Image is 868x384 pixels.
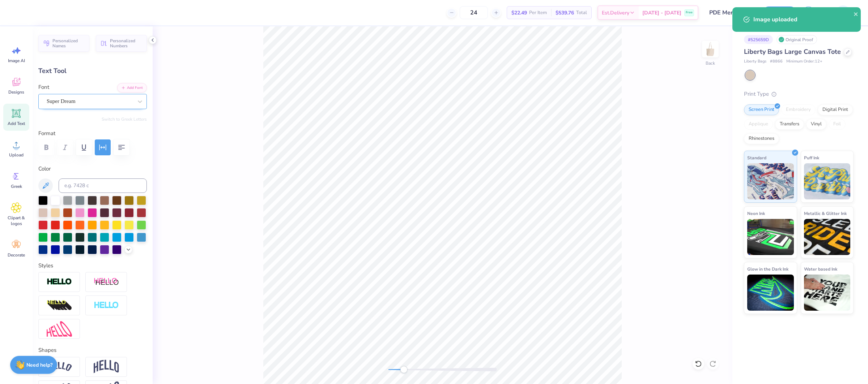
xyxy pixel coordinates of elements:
span: Upload [9,152,24,158]
img: Back [703,42,718,56]
div: Applique [744,119,773,130]
button: close [854,9,859,18]
span: Puff Ink [804,154,819,161]
div: Vinyl [806,119,826,130]
span: Add Text [8,121,25,126]
span: Est. Delivery [602,9,629,17]
div: Transfers [775,119,804,130]
strong: Need help? [26,362,52,368]
button: Add Font [117,83,147,92]
span: Metallic & Glitter Ink [804,210,847,217]
img: Puff Ink [804,163,851,199]
label: Font [38,83,49,91]
img: Neon Ink [747,219,794,255]
div: Digital Print [818,104,853,115]
div: Original Proof [776,35,817,44]
img: Stroke [47,278,72,286]
input: Untitled Design [704,5,757,20]
label: Styles [38,262,53,270]
span: Liberty Bags [744,59,766,65]
span: Free [686,10,693,15]
a: AL [824,5,854,20]
span: Water based Ink [804,265,837,273]
img: Negative Space [94,301,119,310]
img: Arc [47,362,72,372]
div: Print Type [744,90,854,98]
img: Standard [747,163,794,199]
span: [DATE] - [DATE] [642,9,681,17]
img: Free Distort [47,321,72,337]
span: $22.49 [511,9,527,17]
span: Glow in the Dark Ink [747,265,788,273]
label: Color [38,165,147,173]
div: Screen Print [744,104,779,115]
img: Angela Legaspi [836,5,850,20]
button: Personalized Numbers [96,35,147,52]
div: Foil [829,119,846,130]
span: $539.76 [556,9,574,17]
div: Rhinestones [744,133,779,144]
img: Arch [94,360,119,374]
span: Per Item [529,9,547,17]
span: Greek [11,184,22,189]
label: Shapes [38,346,56,354]
span: Image AI [8,58,25,64]
img: Shadow [94,277,119,286]
span: Designs [8,89,24,95]
span: Liberty Bags Large Canvas Tote [744,47,841,56]
button: Personalized Names [38,35,89,52]
img: Glow in the Dark Ink [747,275,794,311]
img: Water based Ink [804,275,851,311]
img: Metallic & Glitter Ink [804,219,851,255]
div: Accessibility label [400,366,407,373]
div: Back [706,60,715,66]
input: – – [460,6,488,19]
span: Minimum Order: 12 + [786,59,822,65]
span: Neon Ink [747,210,765,217]
div: Text Tool [38,66,147,76]
input: e.g. 7428 c [59,178,147,193]
img: 3D Illusion [47,300,72,311]
div: # 525659D [744,35,773,44]
span: Clipart & logos [4,215,28,226]
span: # 8866 [770,59,783,65]
div: Embroidery [781,104,816,115]
span: Personalized Names [52,38,85,48]
span: Total [576,9,587,17]
label: Format [38,129,147,138]
span: Personalized Numbers [110,38,142,48]
div: Image uploaded [753,15,855,24]
span: Decorate [8,252,25,258]
button: Switch to Greek Letters [102,116,147,122]
span: Standard [747,154,766,161]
